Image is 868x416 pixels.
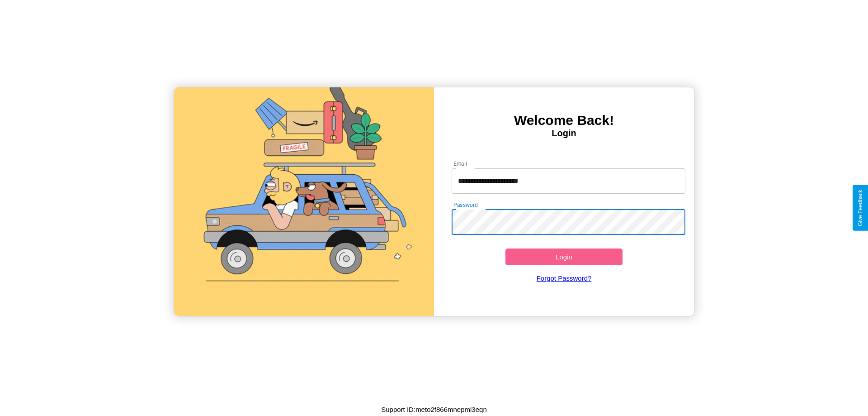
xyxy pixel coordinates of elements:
[505,249,623,265] button: Login
[453,201,477,209] label: Password
[434,113,694,128] h3: Welcome Back!
[857,190,863,226] div: Give Feedback
[381,403,486,416] p: Support ID: meto2f866mnepml3eqn
[453,160,467,167] label: Email
[174,87,434,316] img: gif
[434,128,694,139] h4: Login
[447,265,681,291] a: Forgot Password?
